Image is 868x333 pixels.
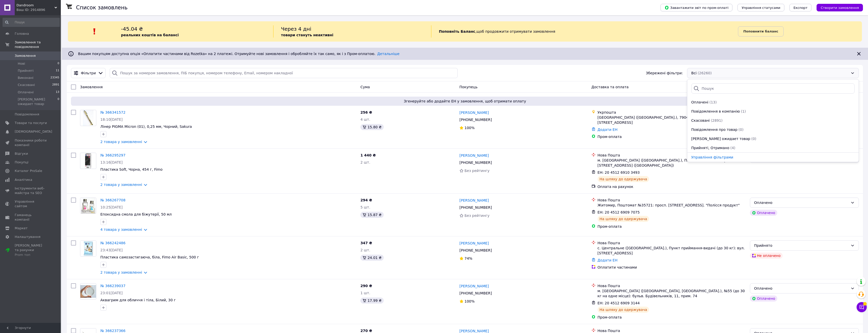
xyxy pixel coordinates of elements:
span: (0) [751,137,756,141]
span: Через 4 дні [281,26,311,32]
span: 294 ₴ [360,198,372,202]
span: 270 ₴ [360,329,372,333]
a: № 366341572 [100,110,125,114]
a: Додати ЕН [598,128,618,132]
img: :exclamation: [91,28,98,35]
span: 13:16[DATE] [100,160,123,164]
a: Лінер PIGMA Micron (01), 0,25 мм, Чорний, Sakura [100,125,192,129]
span: Повідомлення в компанію [691,109,740,114]
div: Оплачено [754,200,848,205]
b: реальних коштів на балансі [121,33,179,37]
span: Прийняті, Отримано [691,145,729,150]
span: Скасовані [18,83,35,87]
span: Гаманець компанії [15,213,47,222]
div: Оплатити частинами [598,265,746,270]
span: 2891 [52,83,59,87]
a: № 366267708 [100,198,125,202]
span: [DEMOGRAPHIC_DATA] [15,129,52,134]
button: Створити замовлення [817,4,863,11]
div: Оплачено [754,286,848,291]
a: Пластика Soft, Чорна, 454 г, Fimo [100,167,162,171]
span: 18:10[DATE] [100,117,123,121]
span: Товари та послуги [15,121,47,125]
div: [PHONE_NUMBER] [458,247,493,254]
a: Фото товару [80,153,96,169]
span: Експорт [793,6,808,10]
div: Нова Пошта [598,283,746,288]
div: Укрпошта [598,110,746,115]
div: м. [GEOGRAPHIC_DATA] ([GEOGRAPHIC_DATA], [GEOGRAPHIC_DATA].), №55 (до 30 кг на одне місце): бульв... [598,288,746,299]
a: Фото товару [80,240,96,257]
div: [GEOGRAPHIC_DATA] ([GEOGRAPHIC_DATA].), 79040, вул. [PERSON_NAME][STREET_ADDRESS] [598,115,746,125]
span: 23345 [50,76,59,80]
span: Вашим покупцям доступна опція «Оплатити частинами від Rozetka» на 2 платежі. Отримуйте нові замов... [78,52,399,56]
img: Фото товару [80,285,96,298]
span: Налаштування [15,235,41,239]
button: Завантажити звіт по пром-оплаті [660,4,732,11]
span: 1 шт. [360,291,370,295]
span: Відгуки [15,151,28,156]
a: [PERSON_NAME] [459,241,489,246]
div: с. Центральне ([GEOGRAPHIC_DATA].), Пункт приймання-видачі (до 30 кг): вул. [STREET_ADDRESS] [598,246,746,256]
a: Фото товару [80,198,96,214]
div: Не оплачено [750,253,783,259]
span: Фільтри [81,71,96,76]
div: 24.01 ₴ [360,255,383,261]
span: (1) [741,109,746,113]
span: 23:43[DATE] [100,248,123,252]
img: Фото товару [81,198,95,214]
a: Поповнити баланс [738,26,784,37]
span: [PERSON_NAME] та рахунки [15,243,47,257]
span: Епоксидна смола для біжутерії, 50 мл [100,212,172,216]
input: Пошук [691,83,855,94]
span: Маркет [15,226,28,231]
a: 2 товара у замовленні [100,140,142,144]
div: [PHONE_NUMBER] [458,204,493,211]
div: Оплата на рахунок [598,184,746,189]
span: 2 шт. [360,160,370,164]
button: Управління статусами [737,4,784,11]
div: , щоб продовжити отримувати замовлення [431,25,738,38]
span: 1 440 ₴ [360,153,376,157]
b: Поповніть Баланс [439,29,475,33]
span: Управління фільтрами [691,155,733,159]
b: Поповнити баланс [743,29,778,33]
a: № 366237366 [100,329,125,333]
span: 2 шт. [360,248,370,252]
span: Скасовані [691,118,710,123]
span: Показники роботи компанії [15,138,47,147]
span: [PERSON_NAME] ожидает товар [18,97,58,106]
a: Фото товару [80,110,96,126]
img: Фото товару [80,241,96,256]
div: [PHONE_NUMBER] [458,159,493,166]
div: Пром-оплата [598,134,746,139]
span: Оплачені [18,90,34,95]
a: Створити замовлення [811,5,863,9]
div: Житомир, Поштомат №35721: просп. [STREET_ADDRESS]. "Полісся продукт" [598,203,746,208]
span: Згенеруйте або додайте ЕН у замовлення, щоб отримати оплату [73,99,857,104]
span: 23:01[DATE] [100,291,123,295]
div: На шляху до одержувача [598,216,649,222]
span: Без рейтингу [465,169,490,173]
a: [PERSON_NAME] [459,153,489,158]
span: 100% [465,299,475,303]
span: Головна [15,31,29,36]
span: Покупці [15,160,28,165]
a: Пластика самозастигаюча, біла, Fimo Air Basic, 500 г [100,255,199,259]
div: Нова Пошта [598,153,746,158]
span: 74% [465,256,472,260]
div: Prom топ [15,253,47,257]
div: 15.80 ₴ [360,124,383,130]
div: 17.99 ₴ [360,297,383,304]
span: Управління сайтом [15,199,47,208]
span: Управління статусами [742,6,780,10]
img: Фото товару [83,110,93,126]
span: -45.04 ₴ [121,26,143,32]
a: № 366242486 [100,241,125,245]
span: 100% [465,126,475,130]
span: ЕН: 20 4512 6909 3144 [598,301,640,305]
img: Фото товару [85,153,91,169]
span: 10:25[DATE] [100,205,123,209]
a: Аквагрим для обличчя і тіла, Білий, 30 г [100,298,176,302]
